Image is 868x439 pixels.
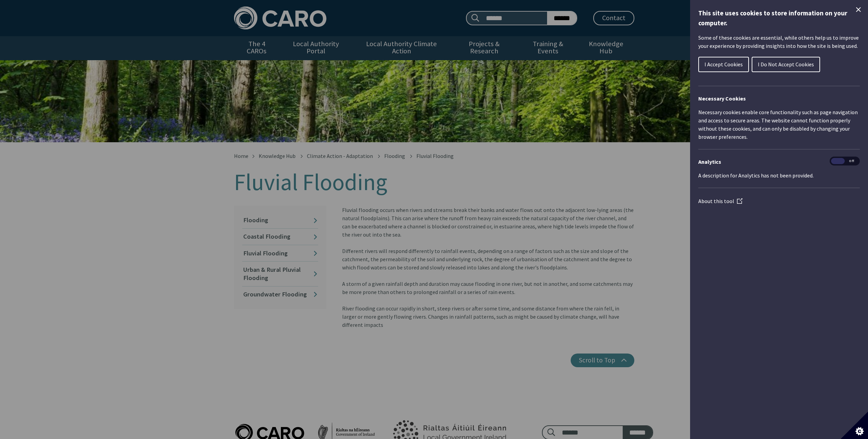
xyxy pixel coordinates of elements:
[698,34,860,50] p: Some of these cookies are essential, while others help us to improve your experience by providing...
[752,57,820,72] button: I Do Not Accept Cookies
[698,8,860,28] h1: This site uses cookies to store information on your computer.
[841,412,868,439] button: Set cookie preferences
[698,158,860,166] h3: Analytics
[698,57,749,72] button: I Accept Cookies
[698,94,860,103] h2: Necessary Cookies
[831,158,845,164] span: On
[845,158,858,164] span: Off
[854,5,863,14] button: Close Cookie Control
[704,61,743,68] span: I Accept Cookies
[698,108,860,141] p: Necessary cookies enable core functionality such as page navigation and access to secure areas. T...
[698,171,860,179] p: A description for Analytics has not been provided.
[698,198,742,204] a: About this tool
[758,61,814,68] span: I Do Not Accept Cookies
